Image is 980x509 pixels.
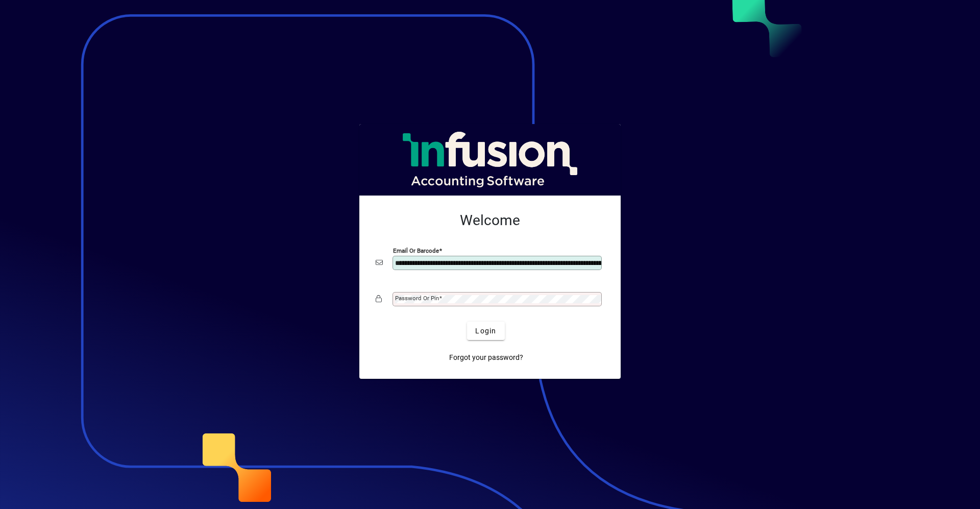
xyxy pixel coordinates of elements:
mat-label: Password or Pin [395,295,439,302]
button: Login [467,322,504,340]
a: Forgot your password? [445,348,527,367]
h2: Welcome [376,212,604,229]
span: Login [475,326,496,336]
span: Forgot your password? [449,352,523,363]
mat-label: Email or Barcode [393,247,439,254]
